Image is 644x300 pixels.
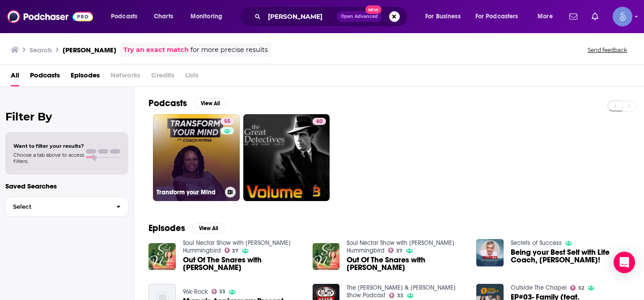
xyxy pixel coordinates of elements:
h2: Filter By [5,110,128,123]
span: Choose a tab above to access filters. [13,152,84,164]
span: Charts [154,10,173,23]
span: 55 [224,117,230,126]
span: 60 [316,117,322,126]
a: 60 [243,114,330,201]
div: Search podcasts, credits, & more... [248,6,416,27]
a: 52 [570,285,584,291]
input: Search podcasts, credits, & more... [264,9,337,24]
span: 52 [578,286,584,290]
button: open menu [531,9,564,24]
a: 33 [389,293,403,298]
span: Out Of The Snares with [PERSON_NAME] [347,256,466,271]
button: open menu [470,9,531,24]
span: Select [6,204,109,210]
a: Being your Best Self with Life Coach, Myrna Young! [511,249,630,264]
span: Monitoring [191,10,222,23]
button: open menu [184,9,234,24]
span: 37 [232,249,238,253]
button: Select [5,197,128,217]
img: Out Of The Snares with Myrna Young [148,243,176,270]
a: Out Of The Snares with Myrna Young [183,256,302,271]
span: More [538,10,553,23]
span: Networks [110,68,140,86]
span: 33 [397,294,403,298]
span: Being your Best Self with Life Coach, [PERSON_NAME]! [511,249,630,264]
button: View All [192,223,225,234]
span: Podcasts [111,10,137,23]
a: Charts [148,9,178,24]
span: New [365,5,381,14]
span: Lists [185,68,199,86]
a: All [11,68,19,86]
a: 37 [225,248,239,253]
img: Podchaser - Follow, Share and Rate Podcasts [7,8,93,25]
a: PodcastsView All [148,98,226,109]
button: open menu [419,9,472,24]
button: Send feedback [585,46,630,54]
img: Out Of The Snares with Myrna Young [313,243,340,270]
a: Try an exact match [123,45,189,55]
h3: [PERSON_NAME] [63,46,116,54]
a: Soul Nectar Show with Kerri Hummingbird [347,239,454,254]
a: Podcasts [30,68,60,86]
a: Out Of The Snares with Myrna Young [347,256,466,271]
a: 37 [388,248,402,253]
img: Being your Best Self with Life Coach, Myrna Young! [476,239,504,266]
a: Outside The Chapel [511,284,567,291]
span: 37 [396,249,402,253]
a: Soul Nectar Show with Kerri Hummingbird [183,239,291,254]
a: EpisodesView All [148,223,225,234]
a: Secrets of Success [511,239,562,247]
a: 96k-Rock [183,288,208,296]
a: Show notifications dropdown [588,9,602,24]
button: Show profile menu [613,7,632,26]
a: The Stan & Haney Show Podcast [347,284,456,299]
a: 33 [212,289,226,294]
img: User Profile [613,7,632,26]
a: 55Transform your Mind [153,114,240,201]
a: 60 [313,118,326,125]
h2: Episodes [148,223,185,234]
span: Open Advanced [341,14,378,19]
h3: Search [30,46,52,54]
a: Show notifications dropdown [566,9,581,24]
h3: Transform your Mind [157,189,221,196]
span: Logged in as Spiral5-G1 [613,7,632,26]
p: Saved Searches [5,182,128,190]
span: 33 [219,290,225,294]
span: For Business [425,10,461,23]
span: Want to filter your results? [13,143,84,149]
button: View All [194,98,226,109]
a: 55 [220,118,234,125]
span: for more precise results [191,45,268,55]
span: For Podcasters [475,10,518,23]
span: Credits [151,68,174,86]
span: Out Of The Snares with [PERSON_NAME] [183,256,302,271]
a: Episodes [71,68,100,86]
button: open menu [105,9,149,24]
button: Open AdvancedNew [337,11,382,22]
h2: Podcasts [148,98,187,109]
div: Open Intercom Messenger [614,252,635,273]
